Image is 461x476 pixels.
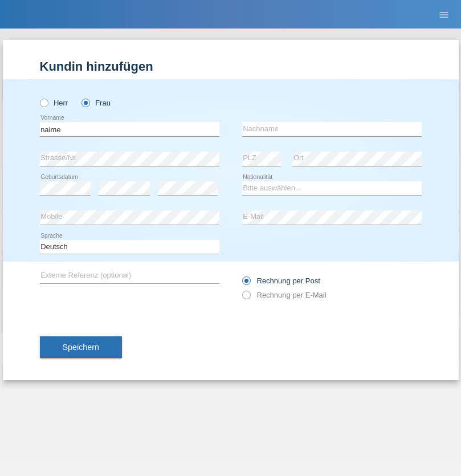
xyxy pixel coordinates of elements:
i: menu [438,9,450,21]
button: Speichern [40,336,122,358]
input: Rechnung per Post [242,276,250,291]
label: Rechnung per Post [242,276,320,285]
span: Speichern [63,343,99,352]
label: Rechnung per E-Mail [242,291,327,299]
label: Herr [40,99,68,107]
input: Frau [81,99,89,106]
input: Rechnung per E-Mail [242,291,250,305]
a: menu [433,11,455,18]
h1: Kundin hinzufügen [40,59,422,74]
input: Herr [40,99,47,106]
label: Frau [81,99,111,107]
